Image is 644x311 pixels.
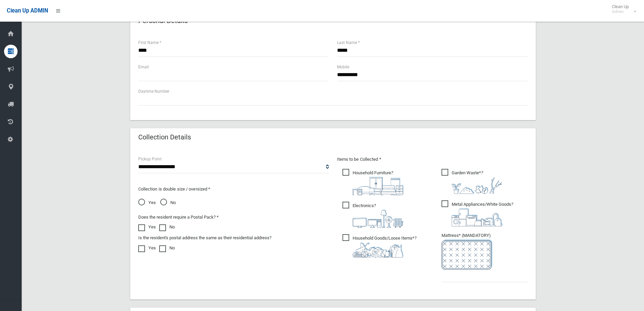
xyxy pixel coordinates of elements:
[342,169,403,195] span: Household Furniture
[353,242,403,258] img: b13cc3517677393f34c0a387616ef184.png
[7,7,48,14] span: Clean Up ADMIN
[337,155,528,163] p: Items to be Collected *
[159,223,175,231] label: No
[159,244,175,252] label: No
[442,200,513,226] span: Metal Appliances/White Goods
[138,213,219,221] label: Does the resident require a Postal Pack? *
[452,170,502,194] i: ?
[452,177,502,194] img: 4fd8a5c772b2c999c83690221e5242e0.png
[138,199,156,207] span: Yes
[138,223,156,231] label: Yes
[609,4,636,14] span: Clean Up
[353,236,416,258] i: ?
[342,234,416,258] span: Household Goods/Loose Items*
[138,244,156,252] label: Yes
[442,233,528,270] span: Mattress* (MANDATORY)
[138,185,329,193] p: Collection is double size / oversized *
[442,169,502,194] span: Garden Waste*
[353,170,403,195] i: ?
[342,202,403,228] span: Electronics
[160,199,176,207] span: No
[138,234,271,242] label: Is the resident's postal address the same as their residential address?
[130,131,199,144] header: Collection Details
[353,177,403,195] img: aa9efdbe659d29b613fca23ba79d85cb.png
[452,208,502,226] img: 36c1b0289cb1767239cdd3de9e694f19.png
[452,202,513,226] i: ?
[442,240,492,270] img: e7408bece873d2c1783593a074e5cb2f.png
[353,203,403,228] i: ?
[353,210,403,228] img: 394712a680b73dbc3d2a6a3a7ffe5a07.png
[612,9,629,14] small: Admin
